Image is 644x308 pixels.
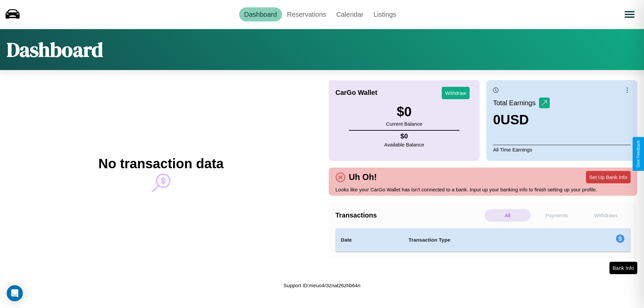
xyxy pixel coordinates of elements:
[7,36,103,63] h1: Dashboard
[493,145,631,154] p: All Time Earnings
[386,104,422,119] h3: $ 0
[620,5,639,24] button: Open menu
[331,7,368,21] a: Calendar
[442,87,470,99] button: Withdraw
[583,209,629,222] p: Withdraws
[239,7,282,21] a: Dashboard
[335,185,631,194] p: Looks like your CarGo Wallet has isn't connected to a bank. Input up your banking info to finish ...
[493,97,539,109] p: Total Earnings
[341,236,398,244] h4: Date
[636,140,641,168] div: Give Feedback
[534,209,580,222] p: Payments
[586,171,631,183] button: Set Up Bank Info
[283,281,360,290] p: Support ID: meuo4r3znat26zhb64n
[493,112,550,127] h3: 0 USD
[345,172,380,182] h4: Uh Oh!
[485,209,531,222] p: All
[386,119,422,128] p: Current Balance
[282,7,331,21] a: Reservations
[335,89,377,97] h4: CarGo Wallet
[384,132,424,140] h4: $ 0
[335,228,631,252] table: simple table
[98,156,223,171] h2: No transaction data
[335,211,483,219] h4: Transactions
[384,140,424,149] p: Available Balance
[609,262,637,274] button: Bank Info
[7,285,23,301] div: Open Intercom Messenger
[409,236,561,244] h4: Transaction Type
[368,7,401,21] a: Listings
